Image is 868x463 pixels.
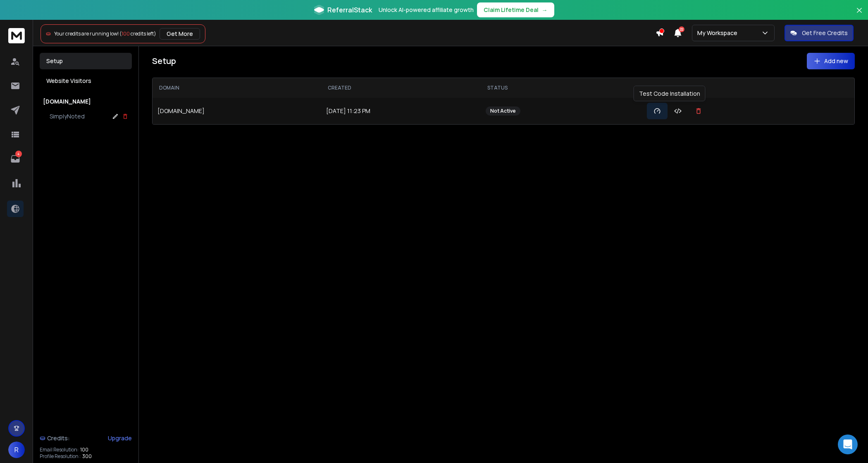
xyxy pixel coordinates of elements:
[153,98,321,124] td: [DOMAIN_NAME]
[634,86,706,102] div: Test Code Installation
[40,430,132,446] a: Credits:Upgrade
[108,434,132,442] div: Upgrade
[119,30,156,37] span: ( credits left)
[50,112,85,120] div: SimplyNoted
[486,106,520,116] div: Not Active
[153,78,321,98] th: DOMAIN
[785,25,854,41] button: Get Free Credits
[697,29,741,37] p: My Workspace
[40,94,132,109] button: [DOMAIN_NAME]
[8,442,25,458] button: R
[542,6,548,14] span: →
[854,5,865,25] button: Close banner
[477,2,554,17] button: Claim Lifetime Deal→
[321,98,481,124] td: [DATE] 11:23 PM
[15,151,22,157] p: 4
[160,28,200,40] button: Get More
[40,53,132,69] button: Setup
[82,453,92,460] span: 300
[122,30,130,37] span: 100
[321,78,481,98] th: CREATED
[679,26,684,32] span: 22
[327,5,372,15] span: ReferralStack
[43,97,91,106] p: [DOMAIN_NAME]
[40,446,79,453] p: Email Resolution:
[152,55,176,67] h1: Setup
[838,435,858,454] div: Open Intercom Messenger
[481,78,613,98] th: STATUS
[80,446,88,453] span: 100
[807,53,855,69] button: Add new
[802,29,848,37] p: Get Free Credits
[54,30,119,37] span: Your credits are running low!
[40,453,81,460] p: Profile Resolution :
[40,73,132,89] button: Website Visitors
[7,151,24,167] a: 4
[47,434,70,442] span: Credits:
[379,6,474,14] p: Unlock AI-powered affiliate growth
